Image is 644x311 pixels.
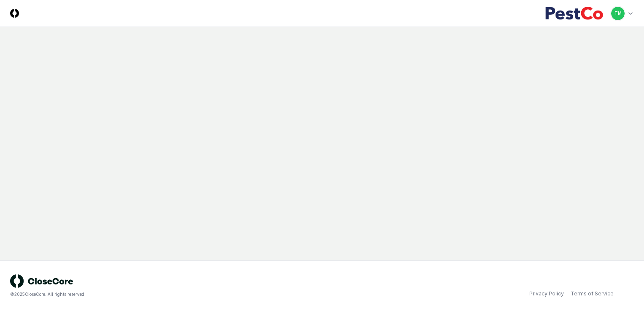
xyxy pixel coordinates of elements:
[545,7,604,20] img: PestCo logo
[610,6,625,21] button: TM
[614,10,622,16] span: TM
[10,274,73,288] img: logo
[571,290,614,298] a: Terms of Service
[529,290,564,298] a: Privacy Policy
[10,9,19,18] img: Logo
[10,291,322,298] div: © 2025 CloseCore. All rights reserved.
